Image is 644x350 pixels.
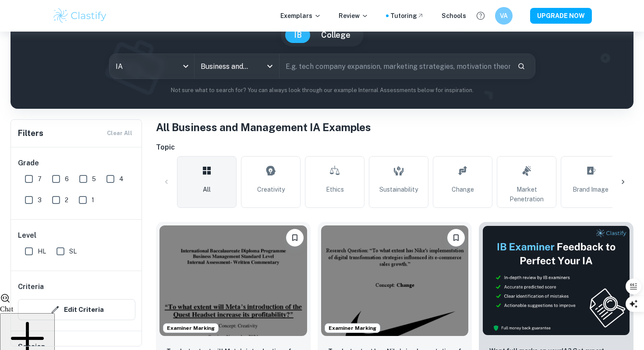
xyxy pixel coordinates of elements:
h1: All Business and Management IA Examples [156,119,633,135]
h6: Topic [156,142,633,153]
h6: Grade [18,158,135,168]
img: Clastify logo [52,7,108,25]
button: VA [495,7,513,25]
span: Examiner Marking [325,324,380,332]
button: Help and Feedback [473,8,488,23]
span: 3 [38,195,42,205]
span: All [203,185,211,194]
button: Open [264,60,276,72]
button: College [312,27,359,43]
a: Schools [442,11,466,21]
span: 5 [92,174,96,184]
button: Bookmark [447,229,465,246]
button: IB [285,27,311,43]
button: UPGRADE NOW [530,8,592,24]
img: Business and Management IA example thumbnail: To what extent has Nike's implementation [321,225,469,336]
h6: VA [499,11,509,21]
span: Market Penetration [501,185,552,204]
span: Change [452,185,474,194]
h6: Criteria [18,282,44,292]
span: Sustainability [379,185,418,194]
h6: Filters [18,127,43,139]
span: 4 [119,174,124,184]
button: Bookmark [286,229,304,246]
a: Tutoring [390,11,424,21]
span: Creativity [257,185,285,194]
button: Edit Criteria [18,299,135,320]
span: Brand Image [573,185,609,194]
span: HL [38,246,46,256]
button: Search [514,59,529,74]
span: 1 [92,195,94,205]
span: Examiner Marking [163,324,218,332]
input: E.g. tech company expansion, marketing strategies, motivation theories... [280,54,510,79]
span: SL [69,246,77,256]
img: Thumbnail [482,225,630,336]
img: Business and Management IA example thumbnail: To what extent will Meta’s introduction [159,225,307,336]
span: 2 [65,195,68,205]
h6: Level [18,230,135,241]
p: Exemplars [280,11,321,21]
span: 6 [65,174,69,184]
span: 7 [38,174,42,184]
p: Not sure what to search for? You can always look through our example Internal Assessments below f... [18,86,626,95]
span: Ethics [326,185,344,194]
div: IA [110,54,194,79]
p: Review [339,11,368,21]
